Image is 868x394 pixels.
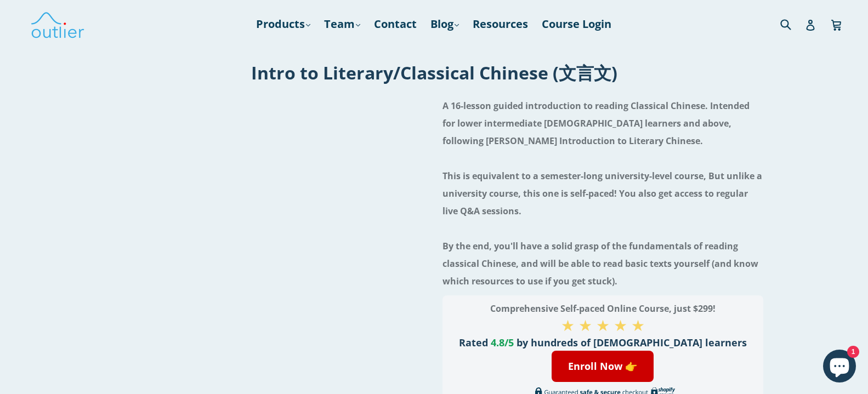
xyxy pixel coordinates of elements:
[368,14,422,34] a: Contact
[319,14,366,34] a: Team
[251,14,316,34] a: Products
[536,14,617,34] a: Course Login
[30,8,85,40] img: Outlier Linguistics
[517,336,747,349] span: by hundreds of [DEMOGRAPHIC_DATA] learners
[442,97,763,290] h4: A 16-lesson guided introduction to reading Classical Chinese. Intended for lower intermediate [DE...
[455,300,750,317] h3: Comprehensive Self-paced Online Course, just $299!
[467,14,534,34] a: Resources
[105,92,426,272] iframe: Embedded Youtube Video
[425,14,464,34] a: Blog
[552,351,654,382] a: Enroll Now 👉
[561,315,645,335] span: ★ ★ ★ ★ ★
[778,13,808,35] input: Search
[820,350,859,385] inbox-online-store-chat: Shopify online store chat
[491,336,514,349] span: 4.8/5
[459,336,488,349] span: Rated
